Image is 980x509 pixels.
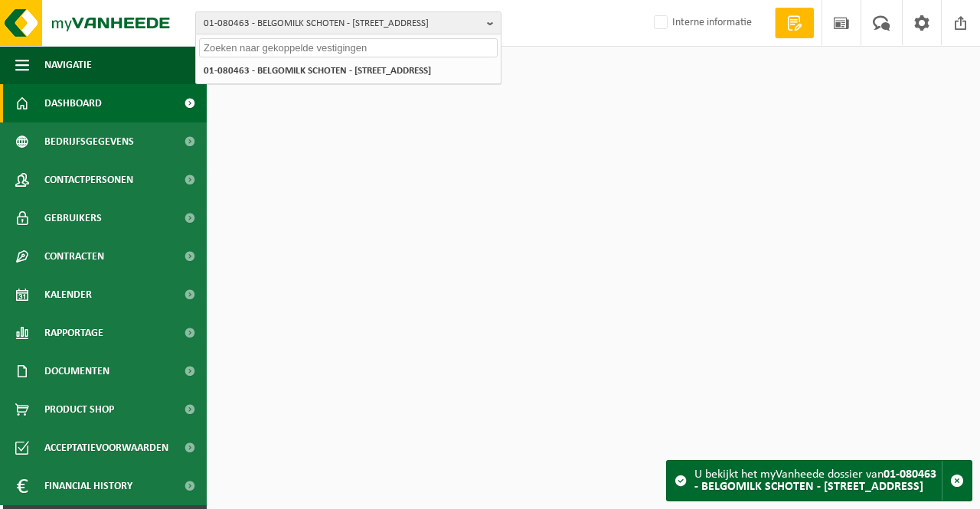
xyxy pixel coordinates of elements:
label: Interne informatie [651,11,752,34]
span: Contactpersonen [44,161,133,199]
span: Contracten [44,237,104,276]
span: Financial History [44,467,132,505]
strong: 01-080463 - BELGOMILK SCHOTEN - [STREET_ADDRESS] [694,468,936,493]
span: 01-080463 - BELGOMILK SCHOTEN - [STREET_ADDRESS] [204,12,481,35]
span: Kalender [44,276,92,314]
span: Product Shop [44,390,114,429]
span: Documenten [44,352,109,390]
span: Navigatie [44,46,92,84]
span: Rapportage [44,314,103,352]
span: Gebruikers [44,199,102,237]
span: Acceptatievoorwaarden [44,429,168,467]
button: 01-080463 - BELGOMILK SCHOTEN - [STREET_ADDRESS] [195,11,501,34]
span: Dashboard [44,84,102,122]
div: U bekijkt het myVanheede dossier van [694,461,942,501]
span: Bedrijfsgegevens [44,122,134,161]
strong: 01-080463 - BELGOMILK SCHOTEN - [STREET_ADDRESS] [204,66,431,76]
input: Zoeken naar gekoppelde vestigingen [199,38,498,57]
